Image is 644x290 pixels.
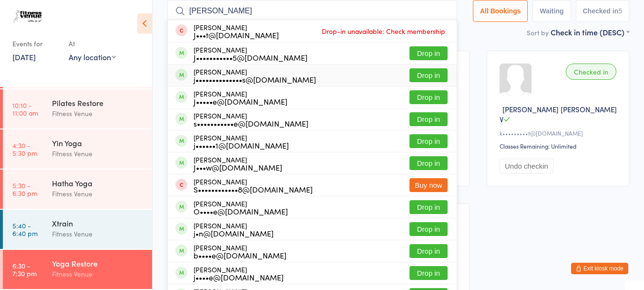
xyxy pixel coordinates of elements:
[194,119,308,127] div: s•••••••••••e@[DOMAIN_NAME]
[409,222,448,236] button: Drop in
[194,23,279,39] div: [PERSON_NAME]
[3,89,152,129] a: 10:10 -11:00 amPilates RestoreFitness Venue
[194,251,286,259] div: b••••e@[DOMAIN_NAME]
[69,52,116,62] div: Any location
[527,28,549,37] label: Sort by
[194,46,307,61] div: [PERSON_NAME]
[194,229,274,237] div: j•n@[DOMAIN_NAME]
[194,90,287,105] div: [PERSON_NAME]
[194,207,288,215] div: O••••e@[DOMAIN_NAME]
[409,68,448,82] button: Drop in
[194,31,279,39] div: J•••t@[DOMAIN_NAME]
[194,112,308,127] div: [PERSON_NAME]
[194,68,316,83] div: [PERSON_NAME]
[409,178,448,192] button: Buy now
[12,182,37,197] time: 5:30 - 6:30 pm
[52,228,144,239] div: Fitness Venue
[3,210,152,249] a: 5:40 -6:40 pmXtrainFitness Venue
[194,141,289,149] div: j••••••1@[DOMAIN_NAME]
[12,52,36,62] a: [DATE]
[194,200,288,215] div: [PERSON_NAME]
[409,90,448,104] button: Drop in
[12,101,38,117] time: 10:10 - 11:00 am
[52,138,144,148] div: Yin Yoga
[12,222,38,237] time: 5:40 - 6:40 pm
[194,222,274,237] div: [PERSON_NAME]
[52,218,144,228] div: Xtrain
[69,36,116,52] div: At
[409,156,448,170] button: Drop in
[194,134,289,149] div: [PERSON_NAME]
[3,250,152,289] a: 6:30 -7:30 pmYoga RestoreFitness Venue
[409,134,448,148] button: Drop in
[194,156,282,171] div: [PERSON_NAME]
[52,148,144,159] div: Fitness Venue
[409,200,448,214] button: Drop in
[194,244,286,259] div: [PERSON_NAME]
[551,27,629,37] div: Check in time (DESC)
[52,108,144,119] div: Fitness Venue
[409,266,448,280] button: Drop in
[194,163,282,171] div: J•••w@[DOMAIN_NAME]
[194,273,284,281] div: j••••e@[DOMAIN_NAME]
[194,75,316,83] div: j••••••••••••••s@[DOMAIN_NAME]
[12,141,37,157] time: 4:30 - 5:30 pm
[618,7,622,15] div: 5
[12,262,37,277] time: 6:30 - 7:30 pm
[566,64,616,80] div: Checked in
[194,185,313,193] div: S••••••••••••8@[DOMAIN_NAME]
[319,24,448,38] span: Drop-in unavailable: Check membership
[500,142,619,150] div: Classes Remaining: Unlimited
[12,36,59,52] div: Events for
[500,129,619,137] div: k•••••••••t@[DOMAIN_NAME]
[409,244,448,258] button: Drop in
[500,159,553,173] button: Undo checkin
[52,178,144,188] div: Hatha Yoga
[500,104,617,124] span: [PERSON_NAME] [PERSON_NAME] V
[10,7,45,26] img: Fitness Venue Whitsunday
[409,112,448,126] button: Drop in
[52,258,144,269] div: Yoga Restore
[52,188,144,199] div: Fitness Venue
[194,97,287,105] div: J•••••e@[DOMAIN_NAME]
[3,129,152,169] a: 4:30 -5:30 pmYin YogaFitness Venue
[571,263,628,274] button: Exit kiosk mode
[409,46,448,60] button: Drop in
[194,266,284,281] div: [PERSON_NAME]
[52,269,144,279] div: Fitness Venue
[194,178,313,193] div: [PERSON_NAME]
[194,54,307,61] div: J•••••••••••5@[DOMAIN_NAME]
[3,170,152,209] a: 5:30 -6:30 pmHatha YogaFitness Venue
[52,97,144,108] div: Pilates Restore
